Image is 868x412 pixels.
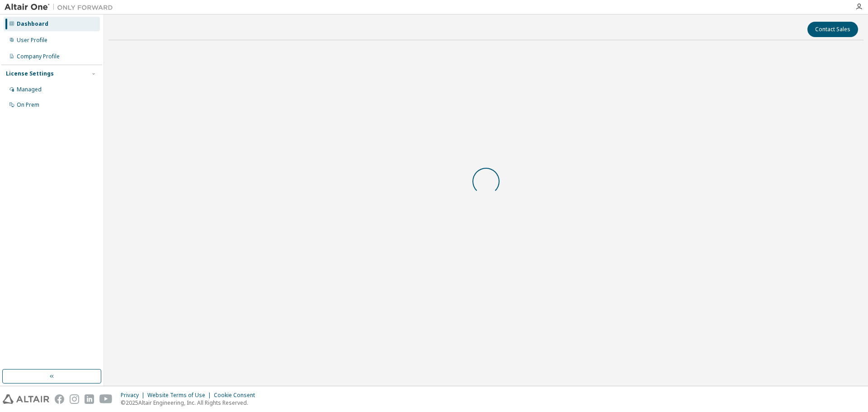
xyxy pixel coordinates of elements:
div: Cookie Consent [214,392,260,399]
div: Website Terms of Use [147,392,214,399]
div: User Profile [17,37,47,44]
img: instagram.svg [70,394,79,404]
div: Managed [17,86,42,93]
div: Company Profile [17,53,60,60]
img: linkedin.svg [85,394,94,404]
div: Dashboard [17,20,48,28]
div: On Prem [17,101,39,109]
img: facebook.svg [55,394,64,404]
img: altair_logo.svg [3,394,49,404]
img: Altair One [5,3,118,12]
button: Contact Sales [807,22,858,37]
div: License Settings [6,70,54,77]
img: youtube.svg [99,394,113,404]
p: © 2025 Altair Engineering, Inc. All Rights Reserved. [121,399,260,407]
div: Privacy [121,392,147,399]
